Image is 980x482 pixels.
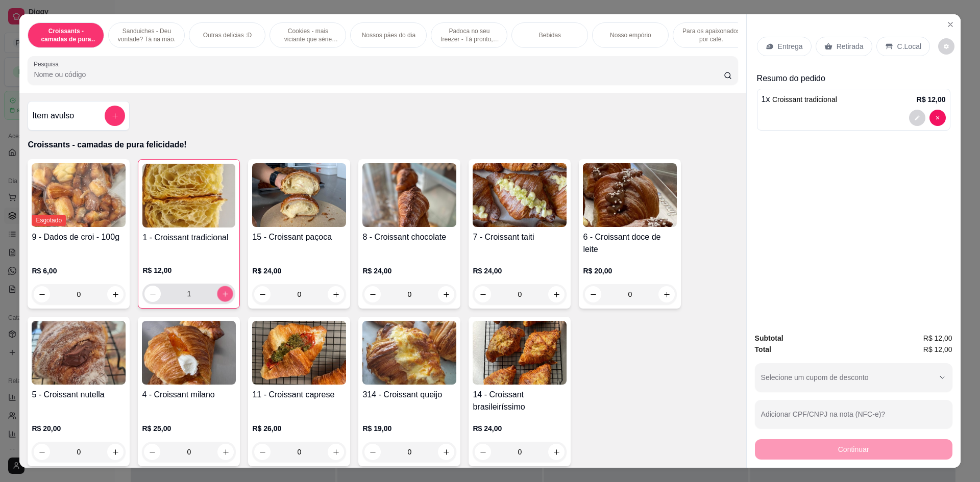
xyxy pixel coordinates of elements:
[32,231,126,243] h4: 9 - Dados de croi - 100g
[254,286,271,302] button: decrease-product-quantity
[252,321,346,385] img: product-image
[362,163,456,227] img: product-image
[475,286,491,302] button: decrease-product-quantity
[923,333,952,344] span: R$ 12,00
[32,215,66,226] span: Esgotado
[36,27,95,43] p: Croissants - camadas de pura felicidade!
[755,334,783,342] strong: Subtotal
[917,94,946,105] p: R$ 12,00
[142,232,235,244] h4: 1 - Croissant tradicional
[473,231,567,243] h4: 7 - Croissant taiti
[217,444,234,460] button: increase-product-quantity
[681,27,741,43] p: Para os apaixonados por café.
[142,321,236,385] img: product-image
[778,41,803,52] p: Entrega
[362,389,456,401] h4: 314 - Croissant queijo
[252,389,346,401] h4: 11 - Croissant caprese
[328,286,344,302] button: increase-product-quantity
[585,286,601,302] button: decrease-product-quantity
[32,163,126,227] img: product-image
[362,31,415,39] p: Nossos pães do dia
[757,72,950,85] p: Resumo do pedido
[364,444,381,460] button: decrease-product-quantity
[548,286,565,302] button: increase-product-quantity
[252,231,346,243] h4: 15 - Croissant paçoca
[117,27,176,43] p: Sanduiches - Deu vontade? Tá na mão.
[548,444,565,460] button: increase-product-quantity
[362,266,456,276] p: R$ 24,00
[28,139,738,151] p: Croissants - camadas de pura felicidade!
[362,231,456,243] h4: 8 - Croissant chocolate
[142,423,236,434] p: R$ 25,00
[583,266,677,276] p: R$ 20,00
[32,423,126,434] p: R$ 20,00
[755,363,952,392] button: Selecione um cupom de desconto
[755,345,771,353] strong: Total
[34,286,50,302] button: decrease-product-quantity
[942,16,959,33] button: Close
[107,444,124,460] button: increase-product-quantity
[328,444,344,460] button: increase-product-quantity
[32,110,74,122] h4: Item avulso
[32,389,126,401] h4: 5 - Croissant nutella
[772,95,837,104] span: Croissant tradicional
[364,286,381,302] button: decrease-product-quantity
[278,27,337,43] p: Cookies - mais viciante que série boa!
[254,444,271,460] button: decrease-product-quantity
[105,106,125,126] button: add-separate-item
[252,266,346,276] p: R$ 24,00
[32,266,126,276] p: R$ 6,00
[761,413,946,423] input: Adicionar CPF/CNPJ na nota (NFC-e)?
[583,163,677,227] img: product-image
[144,444,160,460] button: decrease-product-quantity
[923,344,952,355] span: R$ 12,00
[539,31,561,39] p: Bebidas
[217,286,233,302] button: increase-product-quantity
[142,389,236,401] h4: 4 - Croissant milano
[438,444,454,460] button: increase-product-quantity
[658,286,675,302] button: increase-product-quantity
[144,286,161,302] button: decrease-product-quantity
[897,41,921,52] p: C.Local
[34,69,723,80] input: Pesquisa
[583,231,677,256] h4: 6 - Croissant doce de leite
[473,389,567,413] h4: 14 - Croissant brasileiríssimo
[938,38,954,55] button: decrease-product-quantity
[203,31,252,39] p: Outras delícias :D
[929,110,946,126] button: decrease-product-quantity
[34,444,50,460] button: decrease-product-quantity
[252,163,346,227] img: product-image
[473,423,567,434] p: R$ 24,00
[475,444,491,460] button: decrease-product-quantity
[362,423,456,434] p: R$ 19,00
[362,321,456,385] img: product-image
[438,286,454,302] button: increase-product-quantity
[473,266,567,276] p: R$ 24,00
[32,321,126,385] img: product-image
[107,286,124,302] button: increase-product-quantity
[762,93,837,106] p: 1 x
[610,31,651,39] p: Nosso empório
[837,41,864,52] p: Retirada
[142,164,235,227] img: product-image
[473,321,567,385] img: product-image
[252,423,346,434] p: R$ 26,00
[473,163,567,227] img: product-image
[142,265,235,275] p: R$ 12,00
[34,60,62,68] label: Pesquisa
[909,110,925,126] button: decrease-product-quantity
[439,27,499,43] p: Padoca no seu freezer - Tá pronto, é só se apaixonar!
